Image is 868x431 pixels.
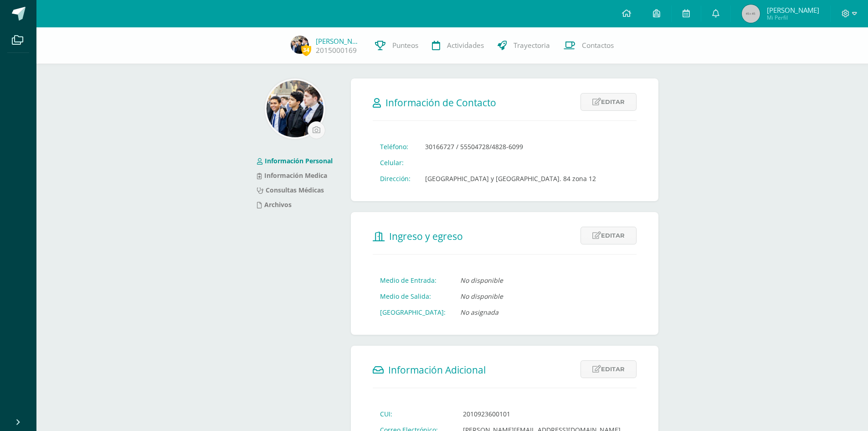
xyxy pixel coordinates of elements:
[425,27,491,64] a: Actividades
[767,5,819,15] span: [PERSON_NAME]
[368,27,425,64] a: Punteos
[385,96,496,109] span: Información de Contacto
[373,288,453,304] td: Medio de Salida:
[742,5,760,23] img: 45x45
[373,171,418,187] td: Dirección:
[389,230,463,243] span: Ingreso y egreso
[373,406,456,422] td: CUI:
[514,41,550,50] span: Trayectoria
[580,227,637,244] a: Editar
[316,46,357,55] a: 2015000169
[582,41,614,50] span: Contactos
[460,308,498,317] i: No asignada
[418,171,603,187] td: [GEOGRAPHIC_DATA] y [GEOGRAPHIC_DATA]. 84 zona 12
[257,200,292,209] a: Archivos
[491,27,557,64] a: Trayectoria
[460,292,503,301] i: No disponible
[316,36,361,46] a: [PERSON_NAME]
[460,276,503,285] i: No disponible
[373,304,453,320] td: [GEOGRAPHIC_DATA]:
[257,186,324,194] a: Consultas Médicas
[373,139,418,155] td: Teléfono:
[291,36,309,54] img: 4278f127d60ccf087470eb421201b656.png
[373,272,453,288] td: Medio de Entrada:
[392,41,418,50] span: Punteos
[447,41,484,50] span: Actividades
[580,93,637,111] a: Editar
[767,14,819,21] span: Mi Perfil
[388,363,486,376] span: Información Adicional
[257,171,327,180] a: Información Medica
[257,156,333,165] a: Información Personal
[456,406,628,422] td: 2010923600101
[301,44,311,56] span: 34
[557,27,621,64] a: Contactos
[267,80,324,137] img: 3d4816aee7c566ee4a625ac624774d79.png
[580,360,637,378] a: Editar
[418,139,603,155] td: 30166727 / 55504728/4828-6099
[373,155,418,171] td: Celular:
